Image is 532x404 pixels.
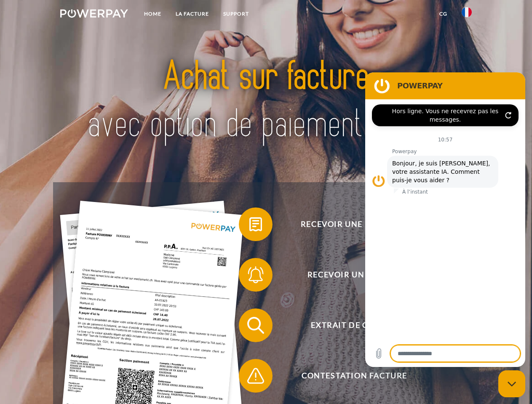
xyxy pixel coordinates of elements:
[251,359,457,393] span: Contestation Facture
[245,365,266,386] img: qb_warning.svg
[239,359,458,393] button: Contestation Facture
[251,258,457,292] span: Recevoir un rappel?
[498,370,525,397] iframe: Bouton de lancement de la fenêtre de messagerie, conversation en cours
[239,308,458,342] button: Extrait de compte
[245,264,266,285] img: qb_bell.svg
[462,7,472,17] img: fr
[251,308,457,342] span: Extrait de compte
[239,207,458,241] button: Recevoir une facture ?
[251,207,457,241] span: Recevoir une facture ?
[245,214,266,235] img: qb_bill.svg
[216,6,256,21] a: Support
[239,258,458,292] button: Recevoir un rappel?
[168,6,216,21] a: LA FACTURE
[245,315,266,336] img: qb_search.svg
[432,6,454,21] a: CG
[365,72,525,367] iframe: Fenêtre de messagerie
[137,6,168,21] a: Home
[60,9,128,18] img: logo-powerpay-white.svg
[80,40,452,161] img: title-powerpay_fr.svg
